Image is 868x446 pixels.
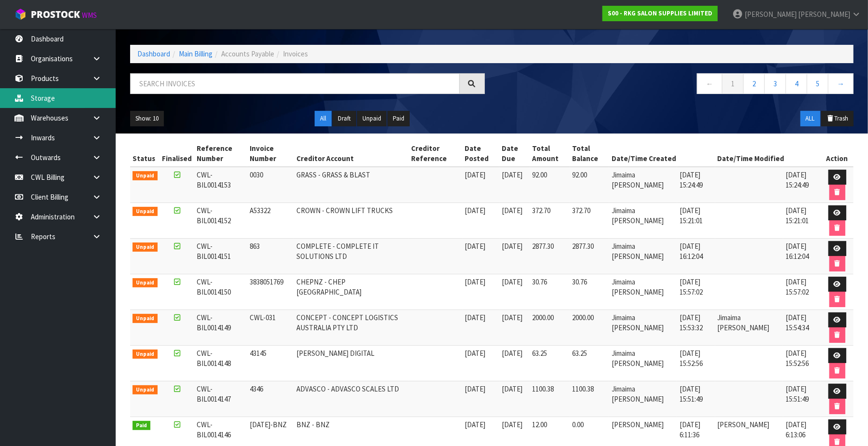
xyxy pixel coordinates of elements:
span: Unpaid [133,171,158,181]
span: 1100.38 [532,384,554,393]
th: Action [821,141,854,167]
a: ← [697,73,722,94]
span: 4346 [250,384,263,393]
span: 12.00 [532,420,547,429]
span: [DATE] 15:54:34 [786,313,809,332]
span: [DATE] 15:57:02 [786,277,809,297]
span: [PERSON_NAME] DIGITAL [296,349,374,358]
th: Creditor Reference [409,141,463,167]
button: ALL [801,111,820,126]
span: [DATE] [465,206,486,215]
th: Creditor Account [294,141,409,167]
span: 92.00 [572,170,587,179]
span: [DATE] 6:13:06 [786,420,806,439]
span: CWL-BIL0014152 [197,206,231,225]
span: Jimaima [PERSON_NAME] [612,206,664,225]
button: Unpaid [357,111,387,126]
span: 2877.30 [532,242,554,251]
a: 2 [743,73,765,94]
span: [DATE] 15:57:02 [680,277,703,297]
span: Jimaima [PERSON_NAME] [612,170,664,189]
a: 5 [807,73,828,94]
span: [DATE] 15:24:49 [786,170,809,189]
span: 92.00 [532,170,547,179]
span: 372.70 [572,206,590,215]
span: CWL-BIL0014149 [197,313,231,332]
button: Paid [387,111,410,126]
span: [DATE] 15:24:49 [680,170,703,189]
button: Show: 10 [130,111,164,126]
th: Status [130,141,160,167]
nav: Page navigation [499,73,854,97]
span: CWL-BIL0014148 [197,349,231,368]
span: CWL-BIL0014153 [197,170,231,189]
span: COMPLETE - COMPLETE IT SOLUTIONS LTD [296,242,379,261]
span: [DATE] [502,242,522,251]
img: cube-alt.png [14,8,27,20]
span: [DATE] 16:12:04 [680,242,703,261]
span: [DATE] [465,420,486,429]
a: Main Billing [179,49,213,58]
span: [DATE] 15:52:56 [680,349,703,368]
span: [PERSON_NAME] [718,420,770,429]
a: 3 [764,73,786,94]
span: CONCEPT - CONCEPT LOGISTICS AUSTRALIA PTY LTD [296,313,398,332]
span: CWL-BIL0014150 [197,277,231,297]
a: 4 [786,73,807,94]
span: [PERSON_NAME] [612,420,664,429]
span: [DATE] 15:52:56 [786,349,809,368]
span: 0030 [250,170,263,179]
span: [PERSON_NAME] [798,10,850,19]
span: 63.25 [572,349,587,358]
span: 43145 [250,349,267,358]
th: Date/Time Modified [715,141,821,167]
span: [DATE] [465,384,486,393]
span: [DATE] 15:53:32 [680,313,703,332]
span: 863 [250,242,260,251]
span: 2877.30 [572,242,594,251]
span: BNZ - BNZ [296,420,330,429]
span: [DATE] [465,349,486,358]
span: [DATE] [502,277,522,286]
span: Jimaima [PERSON_NAME] [612,313,664,332]
span: Unpaid [133,385,158,395]
th: Invoice Number [247,141,294,167]
span: [DATE] 15:21:01 [786,206,809,225]
th: Finalised [160,141,195,167]
span: CWL-BIL0014151 [197,242,231,261]
span: Unpaid [133,207,158,216]
span: 0.00 [572,420,584,429]
span: ADVASCO - ADVASCO SCALES LTD [296,384,399,393]
span: Jimaima [PERSON_NAME] [612,277,664,297]
span: CROWN - CROWN LIFT TRUCKS [296,206,393,215]
span: 63.25 [532,349,547,358]
span: CWL-BIL0014146 [197,420,231,439]
button: Trash [821,111,854,126]
span: Unpaid [133,350,158,359]
span: [DATE] [465,277,486,286]
span: Jimaima [PERSON_NAME] [718,313,770,332]
span: [DATE] 15:51:49 [786,384,809,404]
span: Unpaid [133,278,158,288]
span: Paid [133,421,150,431]
span: Unpaid [133,314,158,324]
span: CWL-BIL0014147 [197,384,231,404]
strong: S00 - RKG SALON SUPPLIES LIMITED [608,9,712,17]
span: Jimaima [PERSON_NAME] [612,349,664,368]
span: [DATE] [465,242,486,251]
span: CHEPNZ - CHEP [GEOGRAPHIC_DATA] [296,277,361,297]
span: 1100.38 [572,384,594,393]
span: [DATE] [502,313,522,322]
span: GRASS - GRASS & BLAST [296,170,370,179]
span: A53322 [250,206,270,215]
small: WMS [82,11,97,20]
a: 1 [722,73,744,94]
span: Accounts Payable [221,49,274,58]
span: 3838051769 [250,277,283,286]
a: Dashboard [137,49,170,58]
span: [DATE] 16:12:04 [786,242,809,261]
th: Date Due [499,141,530,167]
span: ProStock [31,8,80,21]
span: [DATE] [502,206,522,215]
span: [DATE] [465,313,486,322]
